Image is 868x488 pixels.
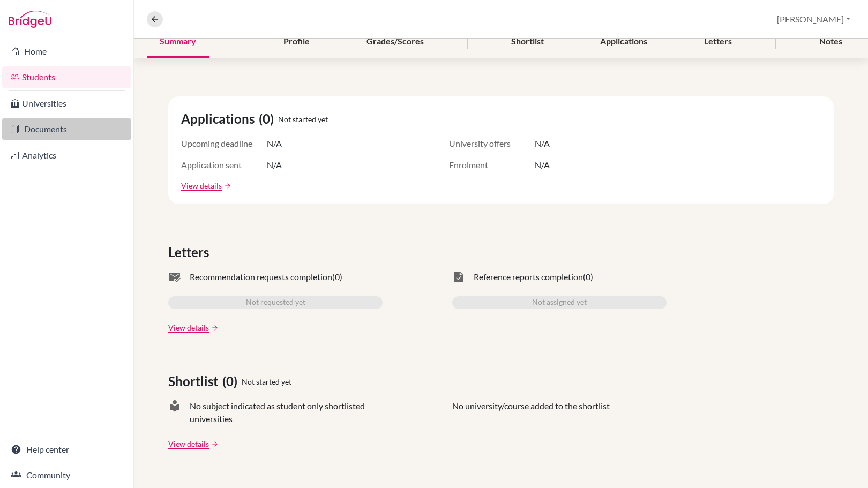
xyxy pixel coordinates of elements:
[181,180,222,191] a: View details
[806,26,855,58] div: Notes
[452,271,465,283] span: task
[168,271,181,283] span: mark_email_read
[583,271,593,283] span: (0)
[209,440,219,448] a: arrow_forward
[532,296,587,309] span: Not assigned yet
[181,137,267,150] span: Upcoming deadline
[222,182,231,190] a: arrow_forward
[190,271,332,283] span: Recommendation requests completion
[2,439,131,460] a: Help center
[332,271,342,283] span: (0)
[354,26,437,58] div: Grades/Scores
[168,438,209,449] a: View details
[498,26,557,58] div: Shortlist
[452,400,610,425] p: No university/course added to the shortlist
[168,372,222,391] span: Shortlist
[449,137,535,150] span: University offers
[267,159,282,171] span: N/A
[2,93,131,114] a: Universities
[535,159,550,171] span: N/A
[242,376,291,387] span: Not started yet
[449,159,535,171] span: Enrolment
[168,243,213,262] span: Letters
[209,324,219,332] a: arrow_forward
[2,145,131,166] a: Analytics
[168,322,209,333] a: View details
[2,41,131,62] a: Home
[267,137,282,150] span: N/A
[2,66,131,88] a: Students
[181,109,259,129] span: Applications
[246,296,305,309] span: Not requested yet
[259,109,278,129] span: (0)
[278,114,328,125] span: Not started yet
[2,118,131,140] a: Documents
[772,9,855,29] button: [PERSON_NAME]
[535,137,550,150] span: N/A
[9,11,51,28] img: Bridge-U
[147,26,209,58] div: Summary
[271,26,323,58] div: Profile
[691,26,745,58] div: Letters
[2,464,131,486] a: Community
[222,372,242,391] span: (0)
[474,271,583,283] span: Reference reports completion
[181,159,267,171] span: Application sent
[587,26,660,58] div: Applications
[168,400,181,425] span: local_library
[190,400,383,425] span: No subject indicated as student only shortlisted universities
